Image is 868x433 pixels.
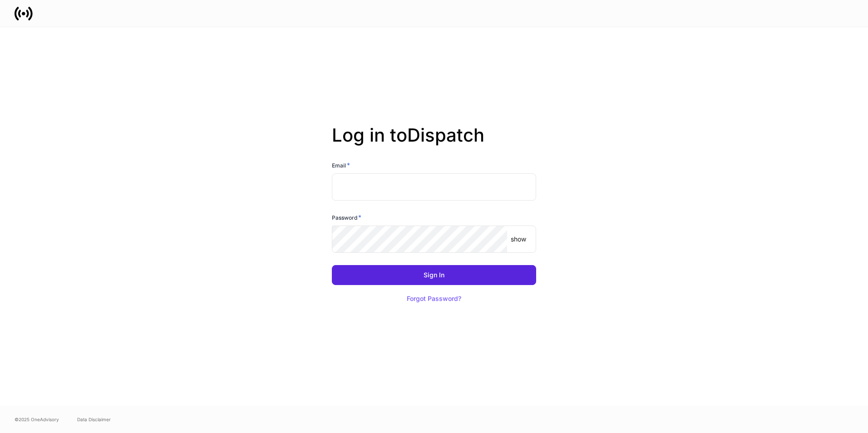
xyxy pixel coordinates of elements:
[332,124,536,161] h2: Log in to Dispatch
[15,416,59,423] span: © 2025 OneAdvisory
[332,213,361,222] h6: Password
[424,272,444,278] div: Sign In
[511,235,526,244] p: show
[407,295,461,302] div: Forgot Password?
[332,161,350,170] h6: Email
[395,289,473,309] button: Forgot Password?
[332,265,536,285] button: Sign In
[77,416,111,423] a: Data Disclaimer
